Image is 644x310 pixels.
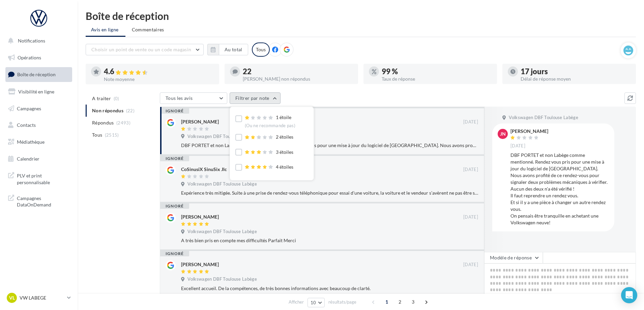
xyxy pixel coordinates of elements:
button: Au total [219,44,248,55]
div: DBF PORTET et non Labège comme mentionné. Rendez vous pris pour une mise à jour du logiciel de [G... [181,142,478,149]
span: Visibilité en ligne [18,89,54,94]
a: Boîte de réception [4,67,74,82]
div: [PERSON_NAME] non répondus [243,77,353,81]
button: Au total [207,44,248,55]
div: ignoré [160,203,189,209]
button: Modèle de réponse [484,252,543,263]
div: (Ou ne recommande pas) [245,123,295,129]
span: Volkswagen DBF Toulouse Labège [187,229,257,235]
span: 3 [408,297,418,307]
div: Excellent accueil. De la compétences, de très bonnes informations avec beaucoup de clarté. [181,285,478,292]
span: VL [9,294,15,301]
span: Choisir un point de vente ou un code magasin [91,47,191,52]
a: VL VW LABEGE [5,291,72,304]
div: Délai de réponse moyen [521,77,631,81]
span: Contacts [17,122,36,128]
span: Volkswagen DBF Toulouse Labège [509,115,578,121]
a: Médiathèque [4,135,74,149]
span: Afficher [289,299,304,305]
p: VW LABEGE [20,294,64,301]
div: [PERSON_NAME] [181,118,219,125]
a: Visibilité en ligne [4,85,74,99]
button: Notifications [4,34,71,48]
a: Contacts [4,118,74,132]
span: Calendrier [17,156,39,162]
span: Tous les avis [166,95,193,101]
div: Open Intercom Messenger [621,287,637,303]
div: 22 [243,68,353,75]
span: jn [500,131,506,137]
span: A traiter [92,95,111,102]
div: ignoré [160,108,189,114]
span: Campagnes [17,105,41,111]
div: 1 étoile [245,114,295,129]
div: Tous [252,43,270,57]
span: Répondus [92,119,114,126]
span: (0) [114,96,119,101]
span: résultats/page [328,299,356,305]
span: 10 [311,300,316,305]
span: Volkswagen DBF Toulouse Labège [187,276,257,282]
span: Volkswagen DBF Toulouse Labège [187,181,257,187]
div: 4.6 [104,68,214,76]
span: [DATE] [463,167,478,173]
span: Notifications [18,38,45,44]
span: [DATE] [463,119,478,125]
a: Campagnes [4,102,74,116]
div: [PERSON_NAME] [510,129,548,134]
button: Filtrer par note [230,92,281,104]
a: Calendrier [4,152,74,166]
span: [DATE] [463,214,478,220]
div: A très bien pris en compte mes difficultés Parfait Merci [181,237,478,244]
div: Taux de réponse [382,77,492,81]
span: [DATE] [510,143,525,149]
div: [PERSON_NAME] [181,261,219,268]
div: [PERSON_NAME] [181,214,219,220]
a: Campagnes DataOnDemand [4,191,74,211]
div: CoSinusiX SinuSix Jlc [181,166,227,173]
span: PLV et print personnalisable [17,171,69,186]
div: 3 étoiles [245,149,293,156]
span: 2 [394,297,405,307]
span: Opérations [18,55,41,60]
span: Boîte de réception [17,72,56,77]
a: PLV et print personnalisable [4,168,74,188]
div: Expérience très mitigée. Suite à une prise de rendez-vous téléphonique pour essai d'une voiture, ... [181,190,478,196]
div: 4 étoiles [245,164,293,171]
div: 2 étoiles [245,134,293,141]
div: ignoré [160,251,189,256]
div: ignoré [160,156,189,161]
div: DBF PORTET et non Labège comme mentionné. Rendez vous pris pour une mise à jour du logiciel de [G... [510,152,609,226]
span: Campagnes DataOnDemand [17,194,69,208]
div: Boîte de réception [86,11,636,21]
span: Médiathèque [17,139,45,145]
a: Opérations [4,51,74,65]
button: Choisir un point de vente ou un code magasin [86,44,204,55]
div: 17 jours [521,68,631,75]
button: 10 [308,298,325,307]
div: Note moyenne [104,77,214,82]
span: [DATE] [463,262,478,268]
span: 1 [381,297,392,307]
button: Tous les avis [160,92,227,104]
span: Volkswagen DBF Toulouse Labège [187,134,257,140]
div: 99 % [382,68,492,75]
span: Tous [92,132,102,138]
span: (2493) [116,120,130,125]
span: (2515) [105,132,119,138]
span: Commentaires [132,26,164,33]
